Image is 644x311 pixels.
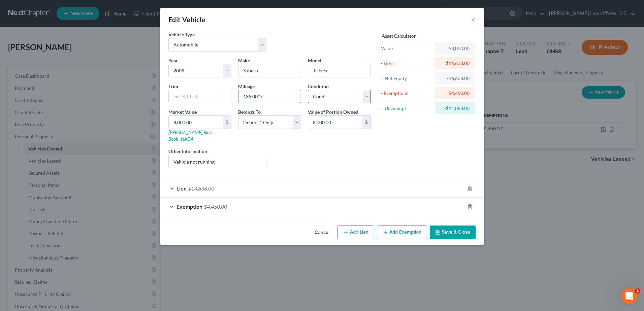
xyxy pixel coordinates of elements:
input: ex. Altima [308,64,371,77]
span: Lien [176,185,187,192]
div: -$6,638.00 [440,75,470,82]
input: -- [238,90,301,103]
label: Year [168,57,178,64]
button: Add Lien [337,226,374,240]
label: Model [308,57,321,64]
label: Vehicle Type [168,31,195,38]
span: $4,450.00 [204,203,227,210]
div: $ [223,116,231,129]
input: 0.00 [169,116,223,129]
div: - Exemptions [381,90,432,97]
input: 0.00 [308,116,362,129]
div: -$11,088.00 [440,105,470,112]
a: [PERSON_NAME] Blue Book [168,129,212,142]
div: - Liens [381,60,432,67]
div: $4,450.00 [440,90,470,97]
div: $14,638.00 [440,60,470,67]
button: Cancel [309,226,335,240]
div: $ [362,116,371,129]
input: (optional) [169,155,266,168]
iframe: Intercom live chat [621,288,637,304]
div: $8,000.00 [440,45,470,52]
button: Save & Close [430,226,476,240]
div: = Unexempt [381,105,432,112]
button: Add Exemption [377,226,427,240]
input: ex. LS, LT, etc [169,90,231,103]
span: Make [238,58,250,63]
div: Edit Vehicle [168,15,205,24]
button: × [471,15,476,24]
span: $14,638.00 [188,185,214,192]
label: Condition [308,83,329,90]
label: Value of Portion Owned [308,108,358,115]
div: Value [381,45,432,52]
span: 1 [635,288,640,293]
input: ex. Nissan [238,64,301,77]
div: = Net Equity [381,75,432,82]
label: Trim [168,83,178,90]
label: Asset Calculator [382,32,416,39]
label: Other Information [168,148,207,155]
span: Belongs To [238,109,261,115]
label: Mileage [238,83,255,90]
span: Exemption [176,203,202,210]
a: NADA [181,136,194,142]
label: Market Value [168,108,197,115]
